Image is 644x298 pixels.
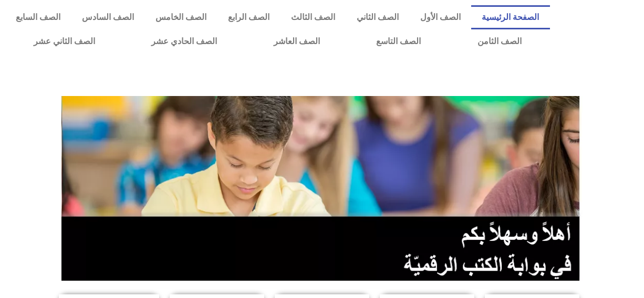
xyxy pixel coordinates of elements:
[5,29,123,54] a: الصف الثاني عشر
[145,5,217,29] a: الصف الخامس
[5,5,71,29] a: الصف السابع
[348,29,450,54] a: الصف التاسع
[409,5,471,29] a: الصف الأول
[245,29,348,54] a: الصف العاشر
[449,29,550,54] a: الصف الثامن
[71,5,145,29] a: الصف السادس
[346,5,409,29] a: الصف الثاني
[280,5,346,29] a: الصف الثالث
[217,5,281,29] a: الصف الرابع
[123,29,246,54] a: الصف الحادي عشر
[471,5,550,29] a: الصفحة الرئيسية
